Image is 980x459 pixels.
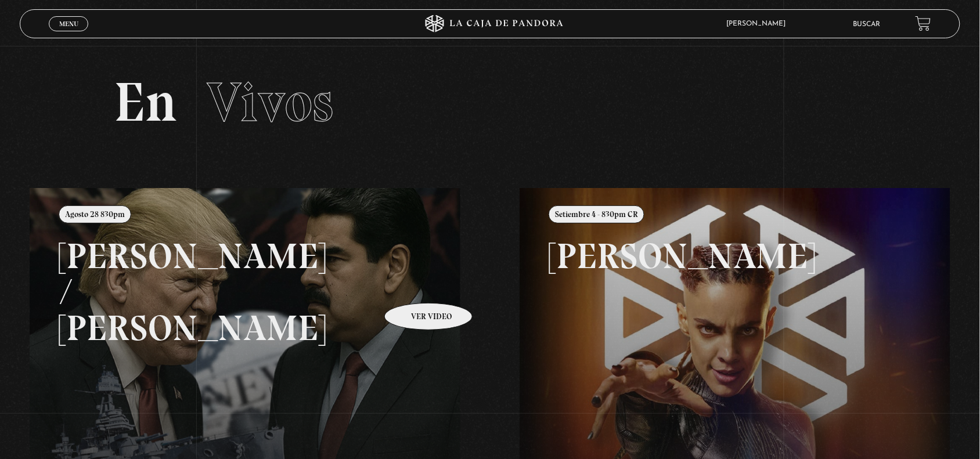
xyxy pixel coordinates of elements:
[916,16,931,31] a: View your shopping cart
[55,30,82,38] span: Cerrar
[853,21,881,28] a: Buscar
[114,75,866,130] h2: En
[721,20,798,27] span: [PERSON_NAME]
[59,20,78,27] span: Menu
[207,69,333,135] span: Vivos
